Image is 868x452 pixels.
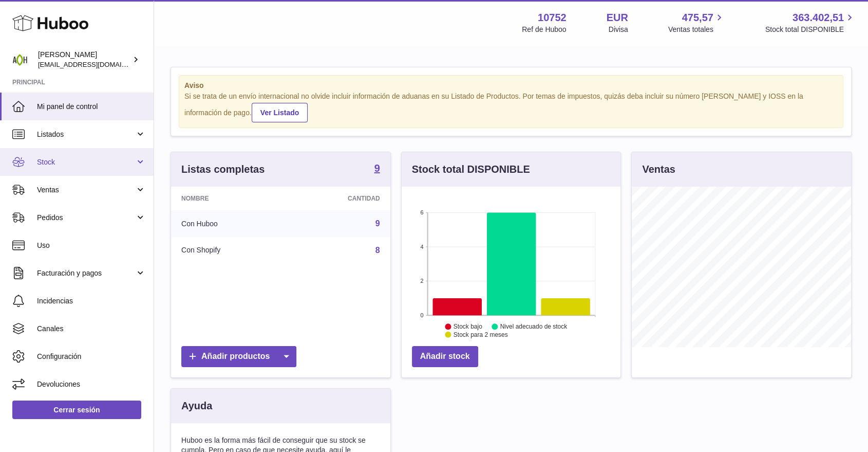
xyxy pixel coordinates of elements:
[668,25,725,34] span: Ventas totales
[792,11,844,25] span: 363.402,51
[37,102,146,112] span: Mi panel de control
[37,213,135,223] span: Pedidos
[607,11,628,25] strong: EUR
[181,399,212,413] h3: Ayuda
[12,401,141,419] a: Cerrar sesión
[37,157,135,167] span: Stock
[420,312,423,318] text: 0
[522,25,566,34] div: Ref de Huboo
[181,346,296,367] a: Añadir productos
[538,11,567,25] strong: 10752
[37,296,146,306] span: Incidencias
[668,11,725,34] a: 475,57 Ventas totales
[171,237,288,264] td: Con Shopify
[171,187,288,210] th: Nombre
[37,241,146,250] span: Uso
[374,163,380,175] a: 9
[682,11,713,25] span: 475,57
[420,244,423,250] text: 4
[642,162,675,176] h3: Ventas
[412,162,530,176] h3: Stock total DISPONIBLE
[38,60,151,68] span: [EMAIL_ADDRESS][DOMAIN_NAME]
[37,130,135,139] span: Listados
[12,52,28,67] img: info@adaptohealue.com
[171,210,288,237] td: Con Huboo
[38,50,130,69] div: [PERSON_NAME]
[288,187,390,210] th: Cantidad
[412,346,478,367] a: Añadir stock
[184,81,838,91] strong: Aviso
[454,323,482,330] text: Stock bajo
[609,25,628,34] div: Divisa
[375,219,380,228] a: 9
[454,331,508,338] text: Stock para 2 meses
[37,185,135,195] span: Ventas
[181,162,265,176] h3: Listas completas
[37,379,146,389] span: Devoluciones
[37,268,135,278] span: Facturación y pagos
[765,25,856,34] span: Stock total DISPONIBLE
[37,324,146,334] span: Canales
[420,278,423,284] text: 2
[184,92,838,122] div: Si se trata de un envío internacional no olvide incluir información de aduanas en su Listado de P...
[375,246,380,255] a: 8
[374,163,380,173] strong: 9
[252,103,308,122] a: Ver Listado
[500,323,568,330] text: Nivel adecuado de stock
[765,11,856,34] a: 363.402,51 Stock total DISPONIBLE
[420,209,423,215] text: 6
[37,352,146,361] span: Configuración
